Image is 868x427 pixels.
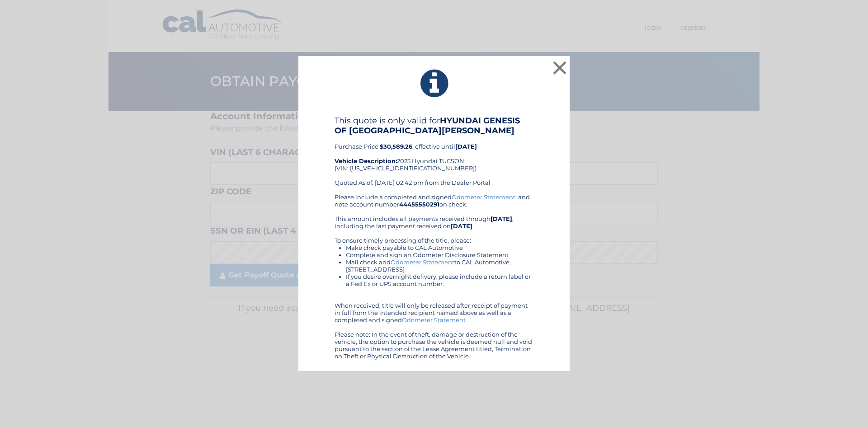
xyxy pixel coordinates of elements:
a: Odometer Statement [391,258,454,266]
b: HYUNDAI GENESIS OF [GEOGRAPHIC_DATA][PERSON_NAME] [335,116,520,136]
b: [DATE] [455,143,477,150]
strong: Vehicle Description: [335,157,397,164]
div: Purchase Price: , effective until 2023 Hyundai TUCSON (VIN: [US_VEHICLE_IDENTIFICATION_NUMBER]) Q... [335,116,533,193]
li: If you desire overnight delivery, please include a return label or a Fed Ex or UPS account number. [346,273,533,287]
li: Complete and sign an Odometer Disclosure Statement [346,251,533,258]
h4: This quote is only valid for [335,116,533,136]
b: $30,589.26 [380,143,412,150]
div: Please include a completed and signed , and note account number on check. This amount includes al... [335,193,533,360]
li: Mail check and to CAL Automotive, [STREET_ADDRESS] [346,258,533,273]
button: × [551,59,569,77]
a: Odometer Statement [452,193,515,201]
li: Make check payable to CAL Automotive [346,244,533,251]
b: [DATE] [491,215,512,222]
b: 44455550291 [399,201,439,208]
b: [DATE] [451,222,472,230]
a: Odometer Statement [402,316,466,324]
